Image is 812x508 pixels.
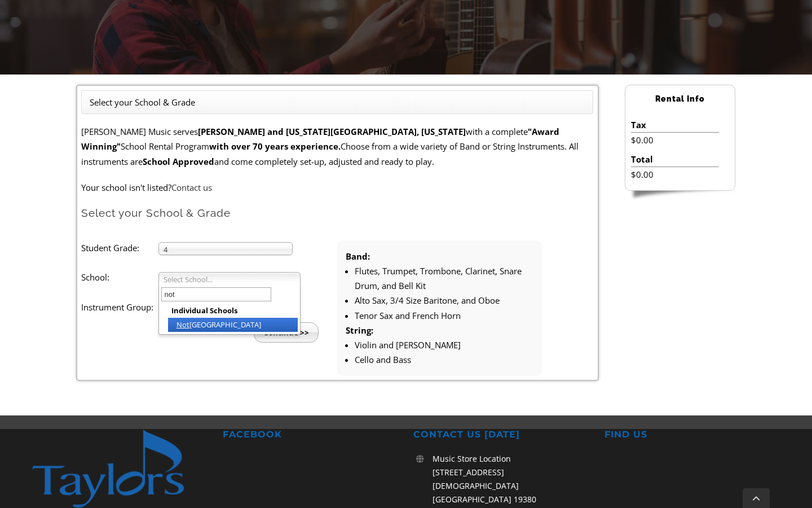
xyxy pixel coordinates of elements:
label: School: [81,270,158,284]
h2: Rental Info [625,89,735,109]
li: Tax [631,117,718,133]
em: Not [176,319,189,330]
h2: FACEBOOK [223,429,399,441]
label: Instrument Group: [81,300,158,314]
h2: CONTACT US [DATE] [413,429,589,441]
strong: with over 70 years experience. [209,141,341,152]
h2: FIND US [604,429,780,441]
strong: [PERSON_NAME] and [US_STATE][GEOGRAPHIC_DATA], [US_STATE] [198,126,466,137]
strong: Band: [346,251,370,262]
li: $0.00 [631,167,718,182]
li: Total [631,152,718,167]
li: Individual Schools [168,304,298,318]
li: Flutes, Trumpet, Trombone, Clarinet, Snare Drum, and Bell Kit [355,264,533,294]
a: Contact us [171,182,212,193]
label: Student Grade: [81,240,158,255]
strong: School Approved [143,156,214,167]
span: Select School... [164,273,285,286]
li: Violin and [PERSON_NAME] [355,338,533,352]
li: Select your School & Grade [90,95,195,110]
h2: Select your School & Grade [81,206,593,220]
span: 4 [164,243,277,256]
strong: String: [346,325,373,336]
li: Cello and Bass [355,352,533,367]
p: Your school isn't listed? [81,180,593,195]
li: Tenor Sax and French Horn [355,308,533,323]
li: [GEOGRAPHIC_DATA] [168,318,298,332]
p: Music Store Location [STREET_ADDRESS][DEMOGRAPHIC_DATA] [GEOGRAPHIC_DATA] 19380 [433,452,589,506]
li: Alto Sax, 3/4 Size Baritone, and Oboe [355,293,533,308]
p: [PERSON_NAME] Music serves with a complete School Rental Program Choose from a wide variety of Ba... [81,124,593,169]
li: $0.00 [631,133,718,147]
img: sidebar-footer.png [625,191,735,201]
